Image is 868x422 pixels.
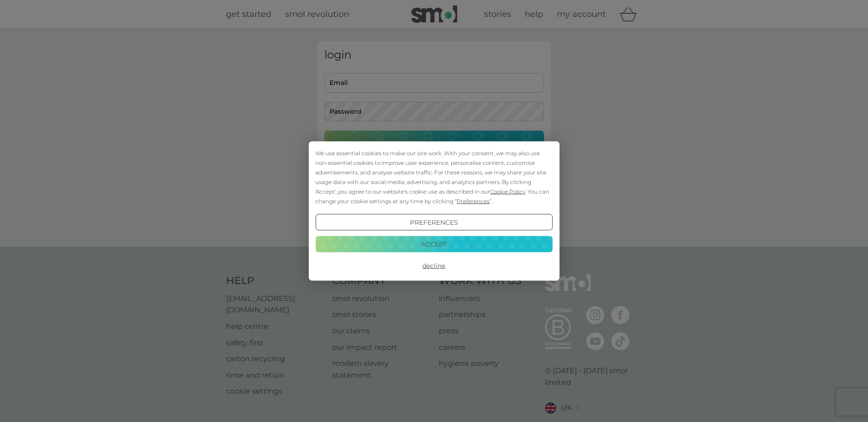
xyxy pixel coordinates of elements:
[490,188,525,195] span: Cookie Policy
[315,148,552,206] div: We use essential cookies to make our site work. With your consent, we may also use non-essential ...
[315,258,552,274] button: Decline
[308,142,559,281] div: Cookie Consent Prompt
[457,198,490,205] span: Preferences
[315,214,552,231] button: Preferences
[315,236,552,252] button: Accept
